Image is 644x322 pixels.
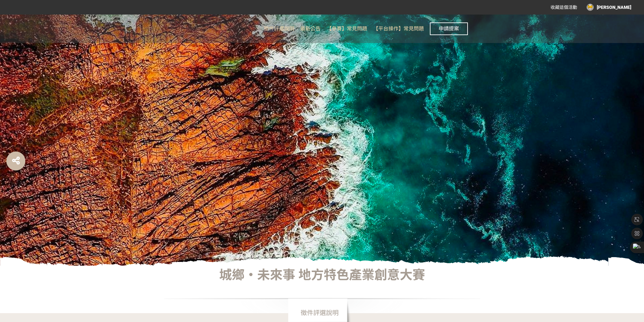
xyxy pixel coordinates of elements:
span: 收藏這個活動 [551,5,577,10]
button: 申請提案 [430,22,468,35]
a: 【平台操作】常見問題 [373,15,424,43]
span: 【參賽】常見問題 [327,26,367,32]
span: 【平台操作】常見問題 [373,26,424,32]
span: 申請提案 [439,26,459,32]
a: 最新公告 [300,15,321,43]
a: 徵件評選說明 [264,15,294,43]
span: 最新公告 [300,26,321,32]
div: 城鄉‧未來事 地方特色產業創意大賽 [164,266,481,285]
span: 徵件評選說明 [264,26,294,32]
a: 【參賽】常見問題 [327,15,367,43]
